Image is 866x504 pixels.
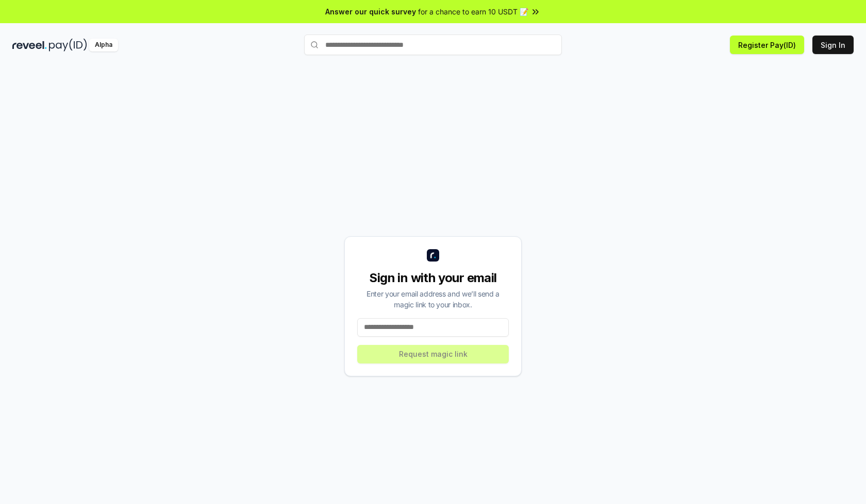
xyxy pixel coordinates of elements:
div: Sign in with your email [357,270,509,286]
button: Register Pay(ID) [730,36,804,54]
img: pay_id [49,39,87,51]
span: Answer our quick survey [325,6,416,17]
span: for a chance to earn 10 USDT 📝 [418,6,528,17]
button: Sign In [812,36,854,54]
img: reveel_dark [12,39,47,51]
div: Enter your email address and we’ll send a magic link to your inbox. [357,288,509,310]
img: logo_small [427,249,439,262]
div: Alpha [89,39,118,51]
